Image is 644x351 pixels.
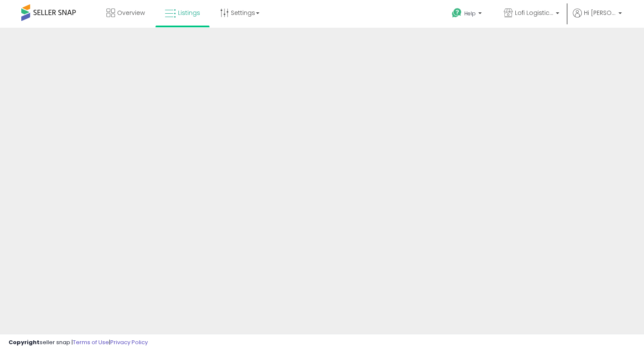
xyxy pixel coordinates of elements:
[117,9,145,17] span: Overview
[584,9,616,17] span: Hi [PERSON_NAME]
[451,8,462,18] i: Get Help
[445,1,490,28] a: Help
[9,338,40,346] strong: Copyright
[178,9,200,17] span: Listings
[73,338,109,346] a: Terms of Use
[573,9,622,28] a: Hi [PERSON_NAME]
[464,10,476,17] span: Help
[515,9,553,17] span: Lofi Logistics LLC
[9,339,148,347] div: seller snap | |
[110,338,148,346] a: Privacy Policy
